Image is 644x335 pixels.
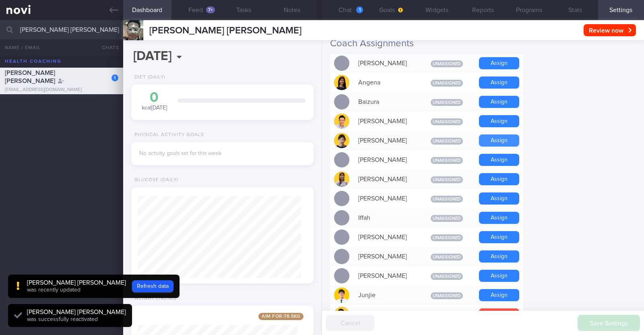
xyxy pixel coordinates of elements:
[354,268,419,284] div: [PERSON_NAME]
[479,115,519,127] button: Assign
[354,190,419,207] div: [PERSON_NAME]
[354,171,419,187] div: [PERSON_NAME]
[111,74,118,81] div: 1
[27,308,126,316] div: [PERSON_NAME] [PERSON_NAME]
[479,154,519,166] button: Assign
[354,74,419,91] div: Angena
[131,132,204,138] div: Physical Activity Goals
[431,254,463,261] span: Unassigned
[356,6,363,13] div: 1
[479,77,519,89] button: Assign
[431,138,463,145] span: Unassigned
[354,113,419,129] div: [PERSON_NAME]
[479,173,519,185] button: Assign
[431,234,463,241] span: Unassigned
[206,6,215,13] div: 7+
[479,250,519,263] button: Assign
[479,289,519,301] button: Assign
[354,132,419,149] div: [PERSON_NAME]
[139,150,305,157] div: No activity goals set for this week
[354,248,419,265] div: [PERSON_NAME]
[91,39,123,56] button: Chats
[5,70,55,84] span: [PERSON_NAME] [PERSON_NAME]
[479,231,519,243] button: Assign
[27,287,80,293] span: was recently updated
[584,24,636,36] button: Review now
[131,74,165,81] div: Diet (Daily)
[131,177,178,183] div: Glucose (Daily)
[354,210,419,226] div: Iffah
[479,270,519,282] button: Assign
[354,306,419,323] div: [PERSON_NAME]
[431,157,463,164] span: Unassigned
[139,91,169,105] div: 0
[139,91,169,112] div: kcal [DATE]
[431,80,463,87] span: Unassigned
[479,96,519,108] button: Assign
[479,212,519,224] button: Assign
[479,192,519,205] button: Assign
[354,94,419,110] div: Baizura
[330,37,636,50] h2: Coach Assignments
[479,308,519,321] button: Remove
[431,176,463,183] span: Unassigned
[479,134,519,147] button: Assign
[431,196,463,203] span: Unassigned
[431,292,463,299] span: Unassigned
[149,26,301,35] span: [PERSON_NAME] [PERSON_NAME]
[258,313,303,320] span: Aim for: 78.5 kg
[431,273,463,280] span: Unassigned
[431,118,463,125] span: Unassigned
[5,87,118,93] div: [EMAIL_ADDRESS][DOMAIN_NAME]
[27,279,126,287] div: [PERSON_NAME] [PERSON_NAME]
[431,60,463,67] span: Unassigned
[479,57,519,69] button: Assign
[354,55,419,71] div: [PERSON_NAME]
[354,152,419,168] div: [PERSON_NAME]
[431,99,463,106] span: Unassigned
[431,215,463,222] span: Unassigned
[354,287,419,303] div: Junjie
[27,316,98,322] span: was successfully reactivated
[354,229,419,245] div: [PERSON_NAME]
[132,280,173,292] button: Refresh data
